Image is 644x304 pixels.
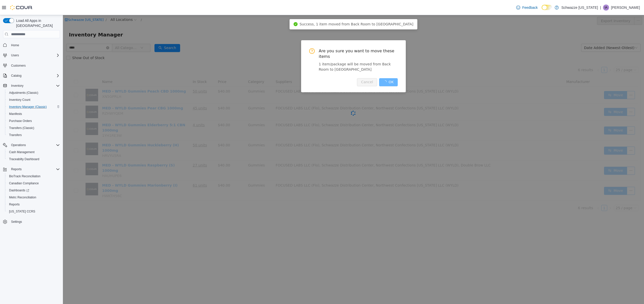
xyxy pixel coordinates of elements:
span: Home [9,42,60,48]
a: Reports [7,201,22,207]
span: Transfers (Classic) [7,125,60,131]
button: Home [1,41,62,49]
button: Inventory Manager (Classic) [5,103,62,110]
span: Customers [9,62,60,69]
p: [PERSON_NAME] [611,5,640,11]
span: Inventory Manager (Classic) [9,105,47,109]
button: Inventory Count [5,96,62,103]
button: Transfers (Classic) [5,124,62,132]
span: Traceabilty Dashboard [7,156,60,162]
a: Home [9,42,21,48]
a: Settings [9,219,24,225]
span: Purchase Orders [9,119,32,123]
a: Transfers [7,132,24,138]
span: Users [11,53,19,57]
span: Inventory Count [7,97,60,103]
a: Dashboards [7,187,31,193]
span: Cash Management [9,150,34,154]
span: Transfers [9,133,22,137]
span: Metrc Reconciliation [7,194,60,200]
button: BioTrack Reconciliation [5,173,62,180]
button: Cancel [294,63,314,71]
button: Catalog [1,72,62,79]
button: Traceabilty Dashboard [5,156,62,163]
a: Feedback [514,3,540,13]
span: Reports [11,167,22,171]
p: Schwazze [US_STATE] [561,5,598,11]
button: Inventory [1,82,62,89]
span: Traceabilty Dashboard [9,157,39,161]
span: Purchase Orders [7,118,60,124]
i: icon: question-circle [246,33,252,39]
button: Reports [9,166,24,172]
button: Cash Management [5,149,62,156]
p: | [600,5,601,11]
i: icon: check-circle [231,7,235,11]
button: Customers [1,62,62,69]
a: Dashboards [5,187,62,194]
span: Are you sure you want to move these items [256,33,335,45]
span: Reports [9,166,60,172]
span: Reports [9,202,20,206]
span: Home [11,43,19,47]
span: Inventory Manager (Classic) [7,104,60,110]
span: Settings [11,220,22,224]
div: 1 item/package will be moved from Back Room to [GEOGRAPHIC_DATA] [256,47,335,57]
span: BioTrack Reconciliation [9,174,41,178]
a: Traceabilty Dashboard [7,156,41,162]
button: Users [9,52,21,58]
nav: Complex example [3,39,60,238]
button: Canadian Compliance [5,180,62,187]
span: Washington CCRS [7,208,60,214]
button: Reports [5,201,62,208]
a: Purchase Orders [7,118,34,124]
span: Cash Management [7,149,60,155]
span: Manifests [9,112,22,116]
span: Canadian Compliance [7,180,60,186]
span: Inventory [9,83,60,89]
span: Catalog [11,74,21,78]
span: Canadian Compliance [9,181,39,185]
button: Metrc Reconciliation [5,194,62,201]
span: [US_STATE] CCRS [9,209,35,213]
span: Manifests [7,111,60,117]
button: Reports [1,166,62,173]
span: Customers [11,64,26,68]
span: Inventory [11,84,23,88]
button: Manifests [5,110,62,117]
button: Users [1,52,62,59]
span: Reports [7,201,60,207]
span: Settings [9,219,60,225]
span: Feedback [522,5,538,10]
div: Isaac Atencio [603,5,609,11]
button: Transfers [5,132,62,139]
button: Inventory [9,83,25,89]
span: Dashboards [7,187,60,193]
span: Users [9,52,60,58]
button: Adjustments (Classic) [5,89,62,96]
button: Settings [1,218,62,225]
button: Catalog [9,73,23,79]
a: Transfers (Classic) [7,125,36,131]
a: Customers [9,63,28,69]
span: Adjustments (Classic) [7,90,60,96]
a: Adjustments (Classic) [7,90,40,96]
button: Operations [9,142,28,148]
button: [US_STATE] CCRS [5,208,62,215]
button: Purchase Orders [5,117,62,124]
span: Operations [9,142,60,148]
a: BioTrack Reconciliation [7,173,43,179]
input: Dark Mode [542,5,552,10]
span: Inventory Count [9,98,30,102]
span: Transfers [7,132,60,138]
img: Cova [10,5,33,10]
a: Canadian Compliance [7,180,41,186]
span: Operations [11,143,26,147]
a: [US_STATE] CCRS [7,208,37,214]
a: Manifests [7,111,24,117]
a: Metrc Reconciliation [7,194,38,200]
a: Inventory Count [7,97,32,103]
span: Dashboards [9,188,29,192]
span: Catalog [9,73,60,79]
